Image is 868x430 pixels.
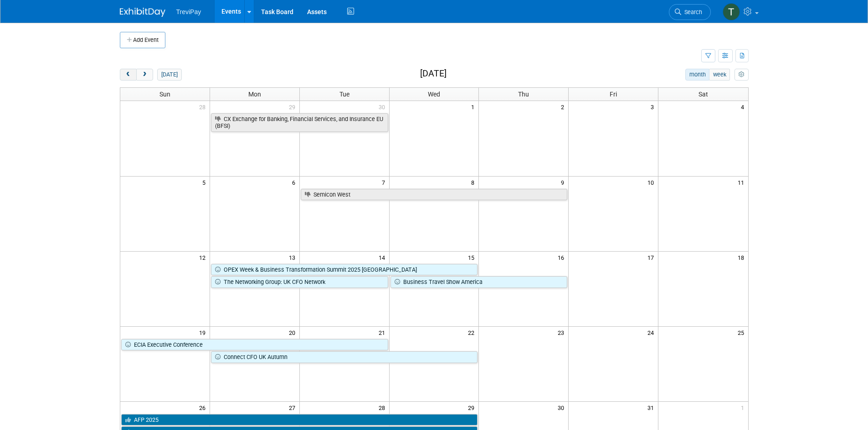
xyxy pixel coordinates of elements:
button: myCustomButton [734,69,748,81]
a: ECIA Executive Conference [121,339,388,351]
span: 4 [740,101,748,112]
span: Sun [159,91,170,98]
span: 5 [201,177,210,188]
span: Mon [248,91,261,98]
span: 14 [378,252,389,263]
span: 12 [198,252,210,263]
span: 20 [288,327,299,338]
span: Tue [339,91,349,98]
span: 22 [467,327,478,338]
span: 28 [378,402,389,413]
span: 31 [647,402,658,413]
button: [DATE] [157,69,181,81]
span: 24 [647,327,658,338]
img: ExhibitDay [120,8,165,17]
a: Semicon West [301,189,568,201]
span: 25 [737,327,748,338]
span: 1 [740,402,748,413]
span: 1 [470,101,478,112]
span: 30 [557,402,568,413]
span: 27 [288,402,299,413]
span: 8 [470,177,478,188]
span: 21 [378,327,389,338]
button: prev [120,69,137,81]
button: month [685,69,709,81]
span: 2 [560,101,568,112]
span: 7 [381,177,389,188]
a: AFP 2025 [121,414,478,426]
span: 10 [647,177,658,188]
span: 17 [647,252,658,263]
span: 29 [467,402,478,413]
span: Fri [610,91,617,98]
span: 15 [467,252,478,263]
span: 3 [650,101,658,112]
span: 29 [288,101,299,112]
span: Thu [518,91,529,98]
span: TreviPay [176,8,201,15]
a: CX Exchange for Banking, Financial Services, and Insurance EU (BFSI) [211,113,388,132]
span: 28 [198,101,210,112]
a: Search [669,4,711,20]
button: Add Event [120,32,165,48]
span: 30 [378,101,389,112]
a: Connect CFO UK Autumn [211,351,478,363]
h2: [DATE] [420,69,447,79]
a: Business Travel Show America [390,276,568,288]
span: Wed [428,91,440,98]
span: 13 [288,252,299,263]
span: Sat [699,91,708,98]
button: week [709,69,730,81]
span: 19 [198,327,210,338]
span: 26 [198,402,210,413]
span: Search [681,9,702,15]
span: 11 [737,177,748,188]
span: 23 [557,327,568,338]
span: 18 [737,252,748,263]
span: 6 [291,177,299,188]
img: Tara DePaepe [723,3,740,20]
a: The Networking Group: UK CFO Network [211,276,388,288]
i: Personalize Calendar [739,72,745,78]
span: 16 [557,252,568,263]
a: OPEX Week & Business Transformation Summit 2025 [GEOGRAPHIC_DATA] [211,264,478,276]
span: 9 [560,177,568,188]
button: next [136,69,153,81]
